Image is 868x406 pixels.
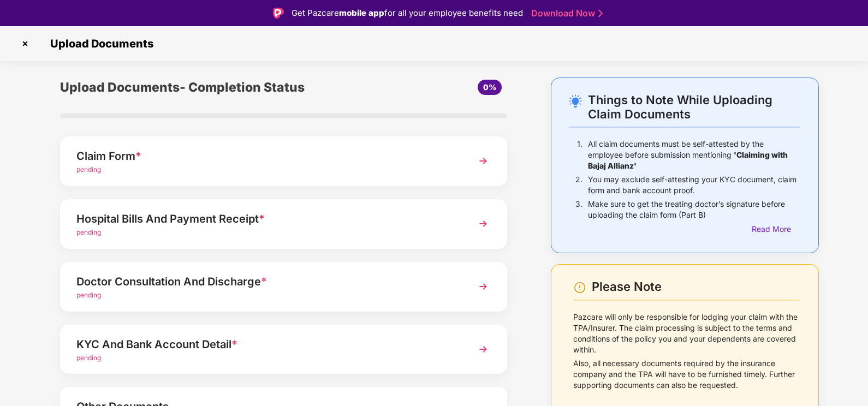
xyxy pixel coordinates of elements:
[531,8,599,19] a: Download Now
[573,312,800,355] p: Pazcare will only be responsible for lodging your claim with the TPA/Insurer. The claim processin...
[573,358,800,391] p: Also, all necessary documents required by the insurance company and the TPA will have to be furni...
[575,174,582,196] p: 2.
[752,223,800,235] div: Read More
[473,339,493,359] img: svg+xml;base64,PHN2ZyBpZD0iTmV4dCIgeG1sbnM9Imh0dHA6Ly93d3cudzMub3JnLzIwMDAvc3ZnIiB3aWR0aD0iMzYiIG...
[569,94,582,108] img: svg+xml;base64,PHN2ZyB4bWxucz0iaHR0cDovL3d3dy53My5vcmcvMjAwMC9zdmciIHdpZHRoPSIyNC4wOTMiIGhlaWdodD...
[60,77,358,97] div: Upload Documents- Completion Status
[588,139,800,171] p: All claim documents must be self-attested by the employee before submission mentioning
[473,151,493,171] img: svg+xml;base64,PHN2ZyBpZD0iTmV4dCIgeG1sbnM9Imh0dHA6Ly93d3cudzMub3JnLzIwMDAvc3ZnIiB3aWR0aD0iMzYiIG...
[16,35,34,52] img: svg+xml;base64,PHN2ZyBpZD0iQ3Jvc3MtMzJ4MzIiIHhtbG5zPSJodHRwOi8vd3d3LnczLm9yZy8yMDAwL3N2ZyIgd2lkdG...
[76,273,456,290] div: Doctor Consultation And Discharge
[592,279,800,294] div: Please Note
[588,174,800,196] p: You may exclude self-attesting your KYC document, claim form and bank account proof.
[473,277,493,296] img: svg+xml;base64,PHN2ZyBpZD0iTmV4dCIgeG1sbnM9Imh0dHA6Ly93d3cudzMub3JnLzIwMDAvc3ZnIiB3aWR0aD0iMzYiIG...
[39,37,159,50] span: Upload Documents
[598,8,603,19] img: Stroke
[473,214,493,234] img: svg+xml;base64,PHN2ZyBpZD0iTmV4dCIgeG1sbnM9Imh0dHA6Ly93d3cudzMub3JnLzIwMDAvc3ZnIiB3aWR0aD0iMzYiIG...
[76,336,456,353] div: KYC And Bank Account Detail
[76,210,456,228] div: Hospital Bills And Payment Receipt
[573,281,586,294] img: svg+xml;base64,PHN2ZyBpZD0iV2FybmluZ18tXzI0eDI0IiBkYXRhLW5hbWU9Ildhcm5pbmcgLSAyNHgyNCIgeG1sbnM9Im...
[76,228,101,236] span: pending
[588,93,800,121] div: Things to Note While Uploading Claim Documents
[339,8,384,18] strong: mobile app
[292,7,523,20] div: Get Pazcare for all your employee benefits need
[76,291,101,299] span: pending
[483,82,496,92] span: 0%
[577,139,582,171] p: 1.
[76,165,101,174] span: pending
[588,199,800,220] p: Make sure to get the treating doctor’s signature before uploading the claim form (Part B)
[76,354,101,362] span: pending
[575,199,582,220] p: 3.
[76,147,456,165] div: Claim Form
[273,8,284,19] img: Logo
